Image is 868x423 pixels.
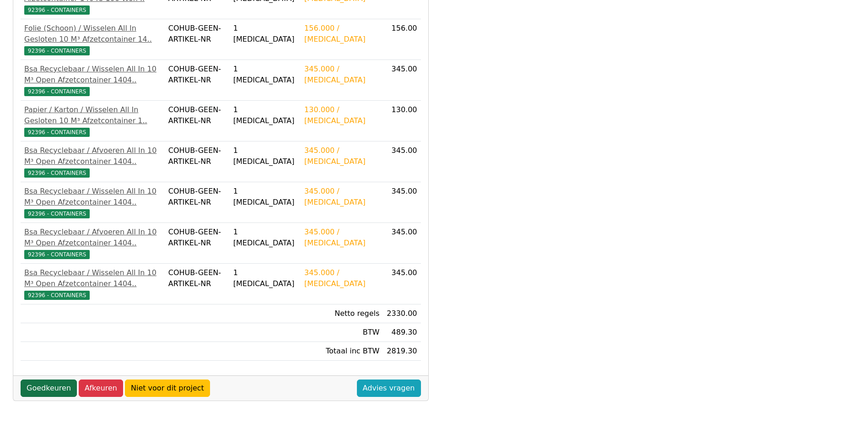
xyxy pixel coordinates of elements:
[24,128,90,137] span: 92396 - CONTAINERS
[304,267,379,289] div: 345.000 / [MEDICAL_DATA]
[304,104,379,126] div: 130.000 / [MEDICAL_DATA]
[24,64,161,97] a: Bsa Recyclebaar / Wisselen All In 10 M³ Open Afzetcontainer 1404..92396 - CONTAINERS
[24,186,161,219] a: Bsa Recyclebaar / Wisselen All In 10 M³ Open Afzetcontainer 1404..92396 - CONTAINERS
[24,209,90,218] span: 92396 - CONTAINERS
[24,5,90,15] span: 92396 - CONTAINERS
[24,46,90,55] span: 92396 - CONTAINERS
[304,145,379,167] div: 345.000 / [MEDICAL_DATA]
[24,227,161,260] a: Bsa Recyclebaar / Afvoeren All In 10 M³ Open Afzetcontainer 1404..92396 - CONTAINERS
[79,380,123,397] a: Afkeuren
[165,141,230,182] td: COHUB-GEEN-ARTIKEL-NR
[24,145,161,178] a: Bsa Recyclebaar / Afvoeren All In 10 M³ Open Afzetcontainer 1404..92396 - CONTAINERS
[24,267,161,289] div: Bsa Recyclebaar / Wisselen All In 10 M³ Open Afzetcontainer 1404..
[304,186,379,208] div: 345.000 / [MEDICAL_DATA]
[233,186,297,208] div: 1 [MEDICAL_DATA]
[383,101,421,141] td: 130.00
[233,267,297,289] div: 1 [MEDICAL_DATA]
[383,19,421,60] td: 156.00
[233,227,297,249] div: 1 [MEDICAL_DATA]
[383,60,421,101] td: 345.00
[24,250,90,259] span: 92396 - CONTAINERS
[233,104,297,126] div: 1 [MEDICAL_DATA]
[24,145,161,167] div: Bsa Recyclebaar / Afvoeren All In 10 M³ Open Afzetcontainer 1404..
[301,323,383,342] td: BTW
[304,227,379,249] div: 345.000 / [MEDICAL_DATA]
[24,168,90,178] span: 92396 - CONTAINERS
[24,186,161,208] div: Bsa Recyclebaar / Wisselen All In 10 M³ Open Afzetcontainer 1404..
[383,304,421,323] td: 2330.00
[383,141,421,182] td: 345.00
[233,23,297,45] div: 1 [MEDICAL_DATA]
[301,342,383,361] td: Totaal inc BTW
[24,104,161,137] a: Papier / Karton / Wisselen All In Gesloten 10 M³ Afzetcontainer 1..92396 - CONTAINERS
[24,64,161,86] div: Bsa Recyclebaar / Wisselen All In 10 M³ Open Afzetcontainer 1404..
[165,19,230,60] td: COHUB-GEEN-ARTIKEL-NR
[24,267,161,300] a: Bsa Recyclebaar / Wisselen All In 10 M³ Open Afzetcontainer 1404..92396 - CONTAINERS
[125,380,210,397] a: Niet voor dit project
[383,342,421,361] td: 2819.30
[165,223,230,264] td: COHUB-GEEN-ARTIKEL-NR
[24,87,90,96] span: 92396 - CONTAINERS
[24,291,90,300] span: 92396 - CONTAINERS
[233,145,297,167] div: 1 [MEDICAL_DATA]
[165,264,230,304] td: COHUB-GEEN-ARTIKEL-NR
[165,182,230,223] td: COHUB-GEEN-ARTIKEL-NR
[304,23,379,45] div: 156.000 / [MEDICAL_DATA]
[21,380,77,397] a: Goedkeuren
[165,60,230,101] td: COHUB-GEEN-ARTIKEL-NR
[24,104,161,126] div: Papier / Karton / Wisselen All In Gesloten 10 M³ Afzetcontainer 1..
[24,23,161,45] div: Folie (Schoon) / Wisselen All In Gesloten 10 M³ Afzetcontainer 14..
[304,64,379,86] div: 345.000 / [MEDICAL_DATA]
[357,380,421,397] a: Advies vragen
[24,23,161,56] a: Folie (Schoon) / Wisselen All In Gesloten 10 M³ Afzetcontainer 14..92396 - CONTAINERS
[383,182,421,223] td: 345.00
[165,101,230,141] td: COHUB-GEEN-ARTIKEL-NR
[383,323,421,342] td: 489.30
[233,64,297,86] div: 1 [MEDICAL_DATA]
[24,227,161,249] div: Bsa Recyclebaar / Afvoeren All In 10 M³ Open Afzetcontainer 1404..
[301,304,383,323] td: Netto regels
[383,264,421,304] td: 345.00
[383,223,421,264] td: 345.00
